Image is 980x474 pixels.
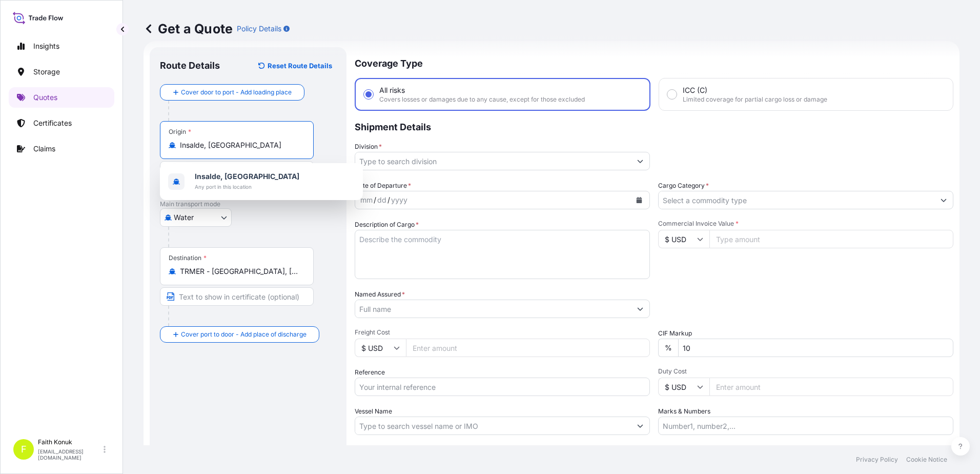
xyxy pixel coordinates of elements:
[355,289,405,300] label: Named Assured
[21,444,27,455] span: F
[683,95,827,104] span: Limited coverage for partial cargo loss or damage
[355,406,392,417] label: Vessel Name
[174,212,194,223] span: Water
[160,208,232,227] button: Select transport
[934,191,953,209] button: Show suggestions
[33,144,55,154] p: Claims
[33,67,60,77] p: Storage
[376,194,387,206] div: day,
[709,378,953,396] input: Enter amount
[195,182,299,192] span: Any port in this location
[38,448,101,461] p: [EMAIL_ADDRESS][DOMAIN_NAME]
[658,181,709,191] label: Cargo Category
[678,339,953,357] input: Enter percentage
[355,367,385,378] label: Reference
[355,181,411,191] span: Date of Departure
[181,87,292,97] span: Cover door to port - Add loading place
[658,328,692,339] label: CIF Markup
[387,194,390,206] div: /
[160,200,336,208] p: Main transport mode
[856,456,898,464] p: Privacy Policy
[631,152,649,170] button: Show suggestions
[631,300,649,318] button: Show suggestions
[355,417,631,435] input: Type to search vessel name or IMO
[631,192,647,208] button: Calendar
[355,152,631,170] input: Type to search division
[379,85,405,95] span: All risks
[160,161,314,180] input: Text to appear on certificate
[390,194,409,206] div: year,
[33,118,72,128] p: Certificates
[195,172,299,181] b: Insalde, [GEOGRAPHIC_DATA]
[180,266,301,276] input: Destination
[359,194,374,206] div: month,
[709,230,953,248] input: Type amount
[355,328,650,337] span: Freight Cost
[355,378,650,396] input: Your internal reference
[374,194,376,206] div: /
[160,163,363,200] div: Show suggestions
[237,24,281,34] p: Policy Details
[355,142,382,152] label: Division
[355,300,631,318] input: Full name
[658,417,953,435] input: Number1, number2,...
[379,95,585,104] span: Covers losses or damages due to any cause, except for those excluded
[144,21,233,37] p: Get a Quote
[33,41,59,51] p: Insights
[160,60,220,72] p: Route Details
[659,191,934,209] input: Select a commodity type
[355,111,953,142] p: Shipment Details
[658,367,953,376] span: Duty Cost
[658,220,953,228] span: Commercial Invoice Value
[683,85,707,95] span: ICC (C)
[169,254,207,262] div: Destination
[181,329,307,340] span: Cover port to door - Add place of discharge
[658,339,678,357] div: %
[906,456,947,464] p: Cookie Notice
[38,438,101,446] p: Faith Konuk
[355,220,419,230] label: Description of Cargo
[169,128,191,136] div: Origin
[160,287,314,306] input: Text to appear on certificate
[33,92,57,103] p: Quotes
[180,140,301,150] input: Origin
[355,47,953,78] p: Coverage Type
[658,406,710,417] label: Marks & Numbers
[631,417,649,435] button: Show suggestions
[268,61,332,71] p: Reset Route Details
[406,339,650,357] input: Enter amount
